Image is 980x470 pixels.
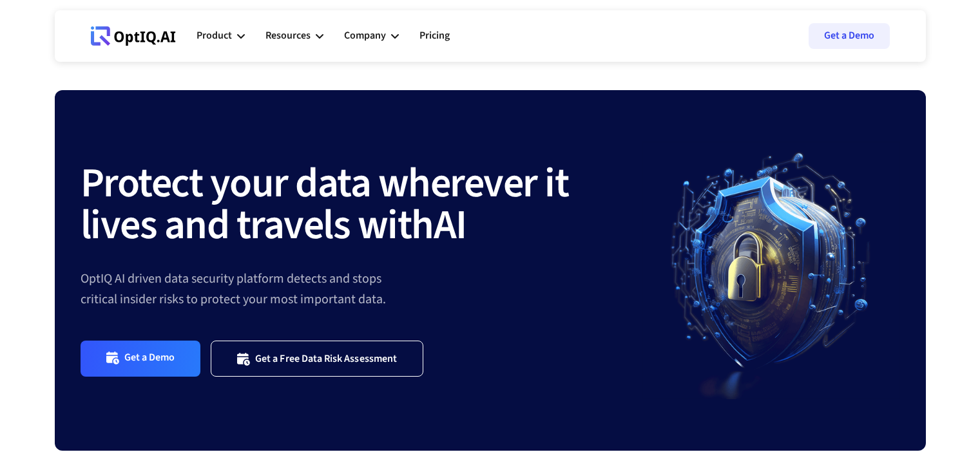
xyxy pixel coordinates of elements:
[197,27,232,44] div: Product
[809,23,890,49] a: Get a Demo
[91,17,176,55] a: Webflow Homepage
[265,27,311,44] div: Resources
[211,341,423,376] a: Get a Free Data Risk Assessment
[197,17,245,55] div: Product
[434,196,466,255] strong: AI
[419,17,450,55] a: Pricing
[81,154,569,255] strong: Protect your data wherever it lives and travels with
[81,268,642,310] div: OptIQ AI driven data security platform detects and stops critical insider risks to protect your m...
[81,341,201,376] a: Get a Demo
[255,352,397,365] div: Get a Free Data Risk Assessment
[124,351,175,366] div: Get a Demo
[265,17,323,55] div: Resources
[344,27,386,44] div: Company
[344,17,399,55] div: Company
